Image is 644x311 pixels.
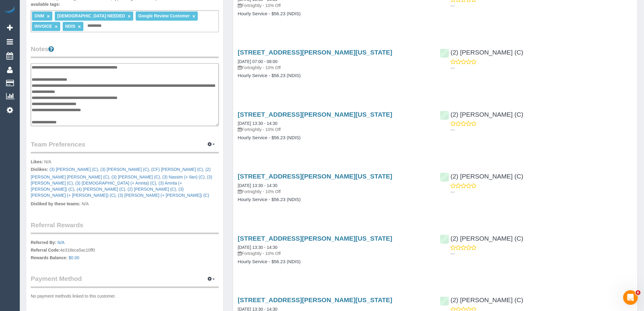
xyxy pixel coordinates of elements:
a: (CF) [PERSON_NAME] (C) [151,167,203,172]
a: [STREET_ADDRESS][PERSON_NAME][US_STATE] [238,235,392,242]
span: INVOICE [34,24,52,29]
h4: Hourly Service - $56.23 (NDIS) [238,135,431,140]
p: --- [451,3,633,9]
p: Fortnightly - 10% Off [238,189,431,195]
span: , [74,181,157,186]
a: N/A [58,240,65,245]
span: , [49,167,99,172]
span: DNM [34,13,44,18]
legend: Referral Rewards [31,221,219,234]
h4: Hourly Service - $56.23 (NDIS) [238,197,431,202]
a: × [128,14,131,19]
span: , [75,187,126,192]
a: (4) [PERSON_NAME] (C) [77,187,125,192]
span: , [126,187,177,192]
label: Dislikes: [31,166,48,172]
a: (3) [PERSON_NAME] (C) [31,175,212,186]
label: Referred By: [31,239,56,246]
a: [DATE] 13:30 - 14:30 [238,245,277,250]
a: (2) [PERSON_NAME] (C) [440,49,523,56]
legend: Payment Method [31,274,219,288]
a: (2) [PERSON_NAME] [PERSON_NAME] (C) [31,167,211,179]
a: (3) Nassim (+ Ilan) (C) [163,175,205,179]
a: × [78,24,81,29]
p: --- [451,127,633,133]
legend: Notes [31,44,219,58]
a: × [55,24,58,29]
label: Referral Code: [31,247,60,253]
span: N/A [44,159,51,164]
a: (2) [PERSON_NAME] (C) [440,173,523,180]
a: [STREET_ADDRESS][PERSON_NAME][US_STATE] [238,49,392,56]
a: (2) [PERSON_NAME] (C) [440,297,523,304]
a: (3) [PERSON_NAME] (C) [111,175,160,179]
span: [DEMOGRAPHIC_DATA] NEEDED [57,13,125,18]
p: No payment methods linked to this customer. [31,293,219,299]
a: (3) [DEMOGRAPHIC_DATA] (+ Amrita) (C) [75,181,156,186]
span: 6 [636,290,641,295]
h4: Hourly Service - $56.23 (NDIS) [238,259,431,264]
span: , [31,187,184,198]
a: [DATE] 07:00 - 08:00 [238,59,277,64]
span: N/A [82,201,89,206]
span: , [110,175,161,179]
label: Rewards Balance: [31,255,68,261]
span: , [150,167,204,172]
a: (2) [PERSON_NAME] (C) [440,111,523,118]
a: (2) [PERSON_NAME] (C) [440,235,523,242]
span: , [31,167,211,179]
a: × [47,14,50,19]
span: , [31,175,212,186]
label: Likes: [31,159,43,165]
span: , [31,181,182,192]
a: (3) [PERSON_NAME] (+ [PERSON_NAME]) (C) [31,187,184,198]
p: 4e318eca5ac10ff0 [31,239,219,262]
a: [DATE] 13:30 - 14:30 [238,183,277,188]
span: , [99,167,150,172]
span: NDIS [65,24,75,29]
h4: Hourly Service - $56.23 (NDIS) [238,73,431,78]
h4: Hourly Service - $56.23 (NDIS) [238,11,431,16]
p: Fortnightly - 10% Off [238,65,431,71]
a: (3) [PERSON_NAME] (C) [49,167,98,172]
iframe: Intercom live chat [623,290,638,305]
a: [DATE] 13:30 - 14:30 [238,121,277,126]
span: , [161,175,206,179]
a: $0.00 [69,255,79,260]
p: --- [451,65,633,71]
p: Fortnightly - 10% Off [238,250,431,256]
p: --- [451,251,633,257]
a: [STREET_ADDRESS][PERSON_NAME][US_STATE] [238,297,392,304]
a: [STREET_ADDRESS][PERSON_NAME][US_STATE] [238,111,392,118]
img: Automaid Logo [4,6,16,15]
p: Fortnightly - 10% Off [238,126,431,133]
a: (2) [PERSON_NAME] (C) [128,187,176,192]
span: Google Review Customer [138,13,190,18]
a: (3) [PERSON_NAME] (+ [PERSON_NAME]) (C) [118,193,209,198]
label: Disliked by these teams: [31,201,80,207]
a: (3) Amrita (+ [PERSON_NAME]) (C) [31,181,182,192]
a: (3) [PERSON_NAME] (C) [100,167,149,172]
a: × [193,14,195,19]
a: [STREET_ADDRESS][PERSON_NAME][US_STATE] [238,173,392,180]
legend: Team Preferences [31,140,219,154]
p: --- [451,189,633,195]
p: Fortnightly - 10% Off [238,2,431,9]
